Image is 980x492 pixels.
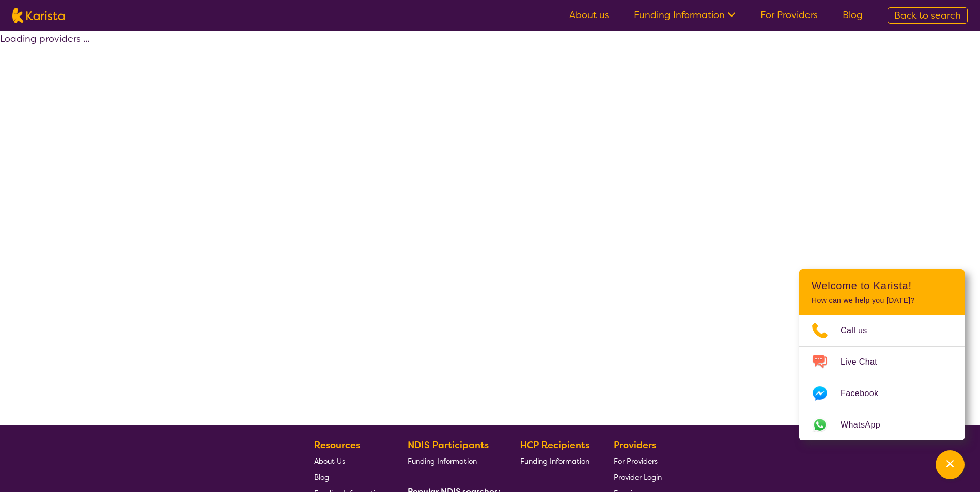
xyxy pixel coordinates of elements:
[614,469,662,485] a: Provider Login
[634,9,736,21] a: Funding Information
[314,472,329,482] span: Blog
[614,439,656,451] b: Providers
[12,8,65,23] img: Karista logo
[760,9,818,21] a: For Providers
[520,439,589,451] b: HCP Recipients
[614,472,662,482] span: Provider Login
[520,456,589,466] span: Funding Information
[314,453,383,469] a: About Us
[812,280,952,292] h2: Welcome to Karista!
[841,386,891,401] span: Facebook
[614,453,662,469] a: For Providers
[520,453,589,469] a: Funding Information
[314,469,383,485] a: Blog
[614,456,658,466] span: For Providers
[569,9,609,21] a: About us
[843,9,863,21] a: Blog
[314,456,345,466] span: About Us
[841,417,893,433] span: WhatsApp
[894,9,961,22] span: Back to search
[408,453,496,469] a: Funding Information
[936,450,965,479] button: Channel Menu
[799,315,965,440] ul: Choose channel
[799,409,965,440] a: Web link opens in a new tab.
[408,456,477,466] span: Funding Information
[841,323,880,338] span: Call us
[888,7,968,24] a: Back to search
[812,296,952,305] p: How can we help you [DATE]?
[314,439,360,451] b: Resources
[841,354,890,370] span: Live Chat
[799,269,965,440] div: Channel Menu
[408,439,489,451] b: NDIS Participants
